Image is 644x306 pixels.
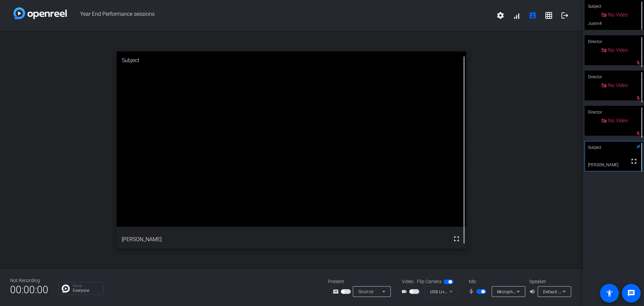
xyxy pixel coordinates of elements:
[608,12,628,18] span: No Video
[62,285,70,293] img: Chat Icon
[496,11,504,19] mat-icon: settings
[585,141,644,154] div: Subject
[358,289,374,294] span: Source
[627,289,635,297] mat-icon: message
[585,35,644,48] div: Director
[608,82,628,88] span: No Video
[529,288,537,296] mat-icon: volume_up
[585,71,644,83] div: Director
[608,118,628,124] span: No Video
[497,289,565,294] span: Microphone (Samson G-Track Pro)
[401,288,409,296] mat-icon: videocam_outline
[13,7,67,19] img: white-gradient.svg
[10,277,48,284] div: Not Recording
[529,278,570,285] div: Speaker
[605,289,613,297] mat-icon: accessibility
[561,11,569,19] mat-icon: logout
[462,278,529,285] div: Mic
[543,289,615,294] span: Default - Speakers (Realtek(R) Audio)
[508,7,525,24] button: signal_cellular_alt
[402,278,414,285] span: Video
[417,278,442,285] span: Flip Camera
[630,157,638,165] mat-icon: fullscreen
[10,281,48,298] span: 00:00:00
[452,235,461,243] mat-icon: fullscreen
[585,106,644,119] div: Director
[608,47,628,53] span: No Video
[328,278,395,285] div: Present
[468,288,476,296] mat-icon: mic_none
[529,11,537,19] mat-icon: account_box
[333,288,341,296] mat-icon: screen_share_outline
[117,51,467,70] div: Subject
[67,7,492,24] span: Year End Performance sessions
[73,284,100,288] p: Group
[73,289,100,293] p: Everyone
[545,11,553,19] mat-icon: grid_on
